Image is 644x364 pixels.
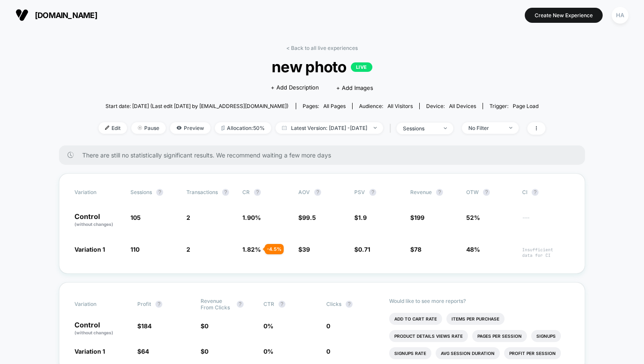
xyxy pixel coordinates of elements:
[414,246,421,253] span: 78
[263,301,274,307] span: CTR
[204,348,208,355] span: 0
[336,84,373,91] span: + Add Images
[466,214,480,221] span: 52%
[186,214,190,221] span: 2
[130,214,141,221] span: 105
[436,189,443,196] button: ?
[389,330,468,342] li: Product Details Views Rate
[389,347,431,359] li: Signups Rate
[138,126,142,130] img: end
[74,189,122,196] span: Variation
[74,298,122,311] span: Variation
[387,122,396,135] span: |
[369,189,376,196] button: ?
[522,189,570,196] span: CI
[15,9,28,22] img: Visually logo
[254,189,261,196] button: ?
[314,189,321,196] button: ?
[265,244,284,254] div: - 4.5 %
[298,214,316,221] span: $
[358,246,370,253] span: 0.71
[121,58,523,76] span: new photo
[263,348,273,355] span: 0 %
[419,103,483,109] span: Device:
[531,330,561,342] li: Signups
[302,214,316,221] span: 99.5
[99,122,127,134] span: Edit
[466,189,514,196] span: OTW
[237,301,244,308] button: ?
[186,189,218,195] span: Transactions
[279,301,285,308] button: ?
[436,347,500,359] li: Avg Session Duration
[414,214,424,221] span: 199
[242,246,261,253] span: 1.82 %
[509,127,512,129] img: end
[387,103,413,109] span: All Visitors
[302,246,310,253] span: 39
[513,103,539,109] span: Page Load
[466,246,480,253] span: 48%
[242,214,261,221] span: 1.90 %
[389,313,442,325] li: Add To Cart Rate
[522,215,570,228] span: ---
[130,246,139,253] span: 110
[374,127,377,129] img: end
[82,151,568,159] span: There are still no statistically significant results. We recommend waiting a few more days
[105,103,288,109] span: Start date: [DATE] (Last edit [DATE] by [EMAIL_ADDRESS][DOMAIN_NAME])
[359,103,413,109] div: Audience:
[525,8,603,23] button: Create New Experience
[242,189,250,195] span: CR
[137,301,151,307] span: Profit
[303,103,346,109] div: Pages:
[410,214,424,221] span: $
[35,11,97,20] span: [DOMAIN_NAME]
[74,321,129,336] p: Control
[186,246,190,253] span: 2
[522,247,570,258] span: Insufficient data for CI
[141,322,152,330] span: 184
[468,125,503,131] div: No Filter
[389,298,570,304] p: Would like to see more reports?
[131,122,166,134] span: Pause
[105,126,109,130] img: edit
[201,298,232,311] span: Revenue From Clicks
[221,126,225,130] img: rebalance
[74,246,105,253] span: Variation 1
[326,301,341,307] span: Clicks
[276,122,383,134] span: Latest Version: [DATE] - [DATE]
[444,127,447,129] img: end
[130,189,152,195] span: Sessions
[201,348,208,355] span: $
[354,246,370,253] span: $
[351,62,372,72] p: LIVE
[298,189,310,195] span: AOV
[298,246,310,253] span: $
[326,348,330,355] span: 0
[137,348,149,355] span: $
[326,322,330,330] span: 0
[286,45,358,51] a: < Back to all live experiences
[354,189,365,195] span: PSV
[74,348,105,355] span: Variation 1
[504,347,561,359] li: Profit Per Session
[403,125,437,132] div: sessions
[358,214,367,221] span: 1.9
[170,122,211,134] span: Preview
[156,189,163,196] button: ?
[271,83,319,92] span: + Add Description
[222,189,229,196] button: ?
[74,330,113,335] span: (without changes)
[449,103,476,109] span: all devices
[204,322,208,330] span: 0
[155,301,162,308] button: ?
[13,8,100,22] button: [DOMAIN_NAME]
[472,330,527,342] li: Pages Per Session
[263,322,273,330] span: 0 %
[410,246,421,253] span: $
[446,313,505,325] li: Items Per Purchase
[532,189,539,196] button: ?
[612,7,629,24] div: HA
[346,301,353,308] button: ?
[354,214,367,221] span: $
